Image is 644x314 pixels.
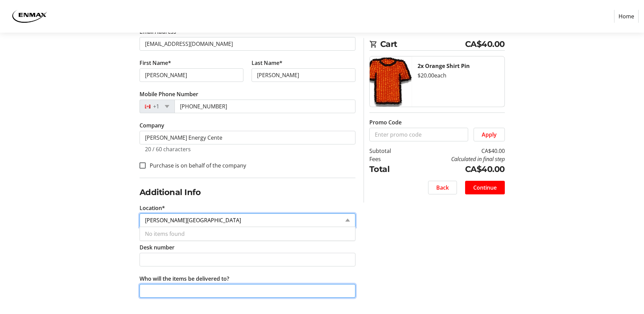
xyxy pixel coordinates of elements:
[482,130,497,139] span: Apply
[369,128,468,141] input: Enter promo code
[140,186,355,198] h2: Additional Info
[174,100,355,113] input: (506) 234-5678
[369,147,408,155] td: Subtotal
[465,38,505,50] span: CA$40.00
[436,184,449,192] span: Back
[465,181,505,194] button: Continue
[140,90,198,98] label: Mobile Phone Number
[369,155,408,163] td: Fees
[369,118,402,126] label: Promo Code
[370,56,412,107] img: Orange Shirt Pin
[408,147,505,155] td: CA$40.00
[145,145,191,153] tr-character-limit: 20 / 60 characters
[614,10,639,23] a: Home
[140,121,164,129] label: Company
[140,243,174,251] label: Desk number
[408,155,505,163] td: Calculated in final step
[140,59,171,67] label: First Name*
[252,59,282,67] label: Last Name*
[418,71,499,80] div: $20.00 each
[140,275,229,283] label: Who will the items be delivered to?
[140,204,165,212] label: Location*
[428,181,457,194] button: Back
[140,227,355,241] div: No items found
[140,227,355,241] ng-dropdown-panel: Options list
[473,184,497,192] span: Continue
[5,3,54,30] img: ENMAX 's Logo
[369,163,408,175] td: Total
[474,128,505,141] button: Apply
[380,38,465,50] span: Cart
[146,161,246,170] label: Purchase is on behalf of the company
[418,62,470,70] strong: 2x Orange Shirt Pin
[408,163,505,175] td: CA$40.00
